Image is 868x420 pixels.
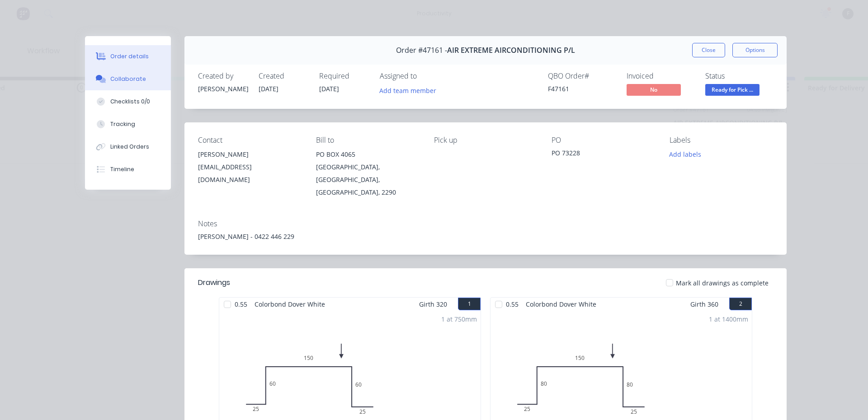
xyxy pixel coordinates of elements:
[85,45,171,68] button: Order details
[705,84,759,95] span: Ready for Pick ...
[676,278,769,288] span: Mark all drawings as complete
[732,43,778,57] button: Options
[396,46,447,55] span: Order #47161 -
[85,113,171,135] button: Tracking
[729,298,752,310] button: 2
[198,219,773,228] div: Notes
[85,90,171,113] button: Checklists 0/0
[670,136,773,145] div: Labels
[434,136,538,145] div: Pick up
[198,277,230,288] div: Drawings
[110,52,149,61] div: Order details
[110,75,146,83] div: Collaborate
[110,120,135,128] div: Tracking
[251,298,329,311] span: Colorbond Dover White
[548,72,616,80] div: QBO Order #
[110,165,134,173] div: Timeline
[552,136,655,145] div: PO
[198,72,248,80] div: Created by
[522,298,600,311] span: Colorbond Dover White
[316,148,420,161] div: PO BOX 4065
[319,84,339,93] span: [DATE]
[627,72,694,80] div: Invoiced
[198,232,773,241] div: [PERSON_NAME] - 0422 446 229
[375,84,441,96] button: Add team member
[85,68,171,90] button: Collaborate
[552,148,655,161] div: PO 73228
[502,298,522,311] span: 0.55
[110,98,150,106] div: Checklists 0/0
[692,43,725,57] button: Close
[380,72,470,80] div: Assigned to
[709,314,748,324] div: 1 at 1400mm
[441,314,477,324] div: 1 at 750mm
[85,135,171,158] button: Linked Orders
[316,161,420,199] div: [GEOGRAPHIC_DATA], [GEOGRAPHIC_DATA], [GEOGRAPHIC_DATA], 2290
[705,84,759,98] button: Ready for Pick ...
[705,72,773,80] div: Status
[259,84,278,93] span: [DATE]
[198,136,302,145] div: Contact
[198,148,302,161] div: [PERSON_NAME]
[198,84,248,93] div: [PERSON_NAME]
[316,136,420,145] div: Bill to
[548,84,616,93] div: F47161
[447,46,575,55] span: AIR EXTREME AIRCONDITIONING P/L
[665,148,706,160] button: Add labels
[198,148,302,186] div: [PERSON_NAME][EMAIL_ADDRESS][DOMAIN_NAME]
[85,158,171,181] button: Timeline
[690,298,718,311] span: Girth 360
[198,161,302,186] div: [EMAIL_ADDRESS][DOMAIN_NAME]
[458,298,481,310] button: 1
[110,143,149,151] div: Linked Orders
[259,72,308,80] div: Created
[627,84,681,95] span: No
[419,298,447,311] span: Girth 320
[231,298,251,311] span: 0.55
[316,148,420,199] div: PO BOX 4065[GEOGRAPHIC_DATA], [GEOGRAPHIC_DATA], [GEOGRAPHIC_DATA], 2290
[380,84,441,96] button: Add team member
[319,72,369,80] div: Required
